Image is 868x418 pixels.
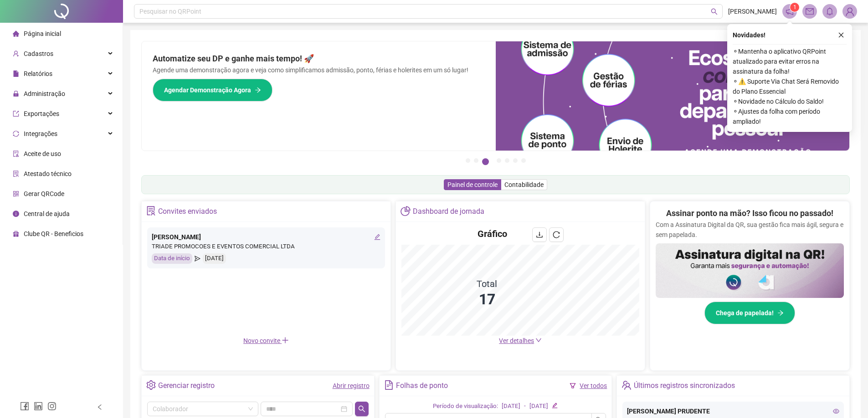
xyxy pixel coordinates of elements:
h2: Automatize seu DP e ganhe mais tempo! 🚀 [153,52,485,65]
h4: Gráfico [478,227,507,240]
span: download [536,231,543,238]
sup: 1 [790,3,799,12]
span: Chega de papelada! [716,308,774,318]
span: Exportações [24,110,59,117]
span: edit [552,403,558,408]
span: down [535,337,542,343]
div: [DATE] [529,402,548,411]
span: arrow-right [255,87,261,93]
a: Abrir registro [333,382,370,389]
span: notification [786,7,794,15]
span: sync [13,131,19,137]
span: linkedin [34,402,43,411]
span: Relatórios [24,70,52,77]
span: reload [553,231,560,238]
span: [PERSON_NAME] [728,6,777,16]
span: eye [833,408,839,414]
span: Novo convite [243,337,289,344]
a: Ver detalhes down [499,337,542,344]
span: filter [570,383,576,389]
button: Chega de papelada! [704,302,795,324]
span: left [97,404,103,410]
iframe: Intercom live chat [837,387,859,409]
span: search [358,405,365,413]
span: file [13,71,19,77]
div: Folhas de ponto [396,378,448,393]
div: TRIADE PROMOCOES E EVENTOS COMERCIAL LTDA [152,242,380,252]
div: - [524,402,526,411]
span: ⚬ Ajustes da folha com período ampliado! [733,106,847,126]
p: Com a Assinatura Digital da QR, sua gestão fica mais ágil, segura e sem papelada. [656,220,844,240]
span: ⚬ Novidade no Cálculo do Saldo! [733,96,847,106]
span: bell [826,7,834,15]
span: instagram [47,402,56,411]
span: export [13,111,19,117]
span: Ver detalhes [499,337,534,344]
span: file-text [384,380,394,390]
span: setting [146,380,156,390]
p: Agende uma demonstração agora e veja como simplificamos admissão, ponto, férias e holerites em um... [153,65,485,75]
div: [DATE] [203,253,226,264]
span: send [195,253,200,264]
span: Gerar QRCode [24,190,64,197]
span: search [711,8,718,15]
span: Atestado técnico [24,170,72,177]
span: arrow-right [777,310,784,316]
span: Novidades ! [733,30,765,40]
span: lock [13,91,19,97]
span: 1 [793,4,796,10]
span: Central de ajuda [24,210,70,217]
span: home [13,30,19,37]
span: gift [13,231,19,237]
img: banner%2F02c71560-61a6-44d4-94b9-c8ab97240462.png [656,243,844,298]
button: 6 [513,158,518,163]
span: solution [146,206,156,216]
span: info-circle [13,211,19,217]
span: Cadastros [24,50,53,57]
button: 3 [482,158,489,165]
span: ⚬ ⚠️ Suporte Via Chat Será Removido do Plano Essencial [733,76,847,96]
span: audit [13,151,19,157]
button: 4 [497,158,501,163]
span: facebook [20,402,29,411]
button: 1 [466,158,470,163]
span: ⚬ Mantenha o aplicativo QRPoint atualizado para evitar erros na assinatura da folha! [733,46,847,76]
span: Contabilidade [504,181,544,188]
div: [PERSON_NAME] PRUDENTE [627,406,839,416]
span: qrcode [13,191,19,197]
button: 2 [474,158,478,163]
span: plus [282,337,289,344]
span: team [621,380,631,390]
span: Aceite de uso [24,150,61,157]
h2: Assinar ponto na mão? Isso ficou no passado! [666,207,833,220]
div: Data de início [152,253,192,264]
div: Convites enviados [158,204,217,219]
div: Período de visualização: [433,402,498,411]
span: Página inicial [24,30,61,37]
span: solution [13,171,19,177]
span: Administração [24,90,65,97]
button: 5 [505,158,509,163]
button: 7 [521,158,526,163]
span: mail [806,7,814,15]
span: edit [374,234,380,240]
div: Gerenciar registro [158,378,215,393]
div: Dashboard de jornada [413,204,484,219]
span: pie-chart [401,206,410,216]
img: 80778 [843,5,857,18]
span: Agendar Demonstração Agora [164,85,251,95]
span: Clube QR - Beneficios [24,230,83,237]
img: banner%2Fd57e337e-a0d3-4837-9615-f134fc33a8e6.png [496,41,850,151]
span: Integrações [24,130,57,137]
div: [DATE] [502,402,520,411]
div: Últimos registros sincronizados [634,378,735,393]
span: user-add [13,50,19,57]
span: close [838,32,844,38]
button: Agendar Demonstração Agora [153,79,272,101]
div: [PERSON_NAME] [152,232,380,242]
span: Painel de controle [447,181,498,188]
a: Ver todos [580,382,607,389]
